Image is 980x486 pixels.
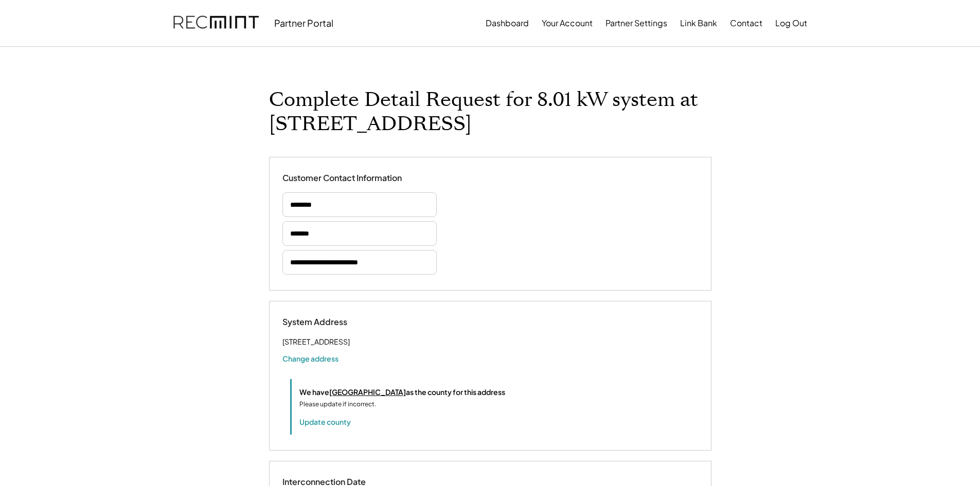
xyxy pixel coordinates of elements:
button: Log Out [775,13,807,33]
button: Link Bank [680,13,717,33]
button: Contact [730,13,762,33]
u: [GEOGRAPHIC_DATA] [329,387,406,397]
div: [STREET_ADDRESS] [282,335,350,348]
img: recmint-logotype%403x.png [173,6,259,41]
h1: Complete Detail Request for 8.01 kW system at [STREET_ADDRESS] [269,88,711,136]
div: System Address [282,317,385,328]
button: Your Account [542,13,593,33]
div: We have as the county for this address [299,387,505,398]
button: Update county [299,417,351,427]
div: Customer Contact Information [282,173,402,184]
button: Change address [282,353,338,364]
button: Partner Settings [605,13,667,33]
div: Partner Portal [274,17,333,29]
button: Dashboard [486,13,529,33]
div: Please update if incorrect. [299,400,376,409]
